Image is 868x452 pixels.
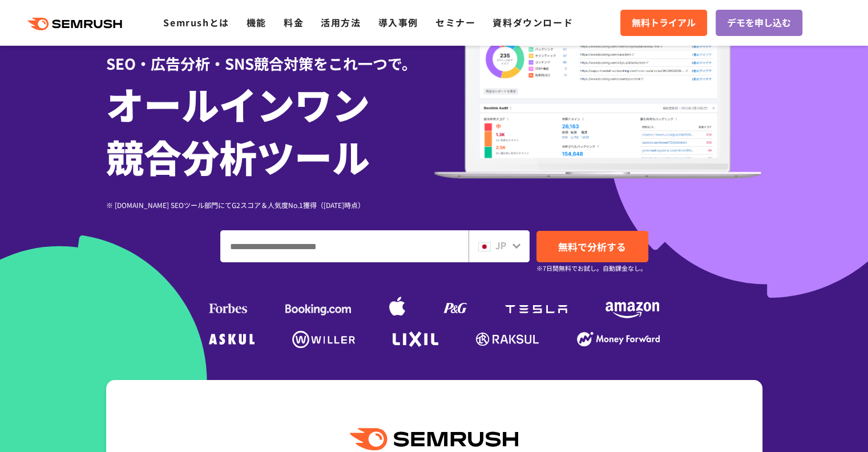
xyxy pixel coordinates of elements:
[247,15,267,29] a: 機能
[536,263,647,274] small: ※7日間無料でお試し。自動課金なし。
[716,10,802,36] a: デモを申し込む
[106,77,434,182] h1: オールインワン 競合分析ツール
[558,239,626,254] span: 無料で分析する
[536,231,648,262] a: 無料で分析する
[492,15,573,29] a: 資料ダウンロード
[727,15,791,30] span: デモを申し込む
[163,15,229,29] a: Semrushとは
[284,15,304,29] a: 料金
[495,238,506,252] span: JP
[106,199,434,210] div: ※ [DOMAIN_NAME] SEOツール部門にてG2スコア＆人気度No.1獲得（[DATE]時点）
[620,10,707,36] a: 無料トライアル
[350,428,518,450] img: Semrush
[221,231,468,262] input: ドメイン、キーワードまたはURLを入力してください
[378,15,418,29] a: 導入事例
[106,35,434,74] div: SEO・広告分析・SNS競合対策をこれ一つで。
[632,15,696,30] span: 無料トライアル
[321,15,361,29] a: 活用方法
[435,15,475,29] a: セミナー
